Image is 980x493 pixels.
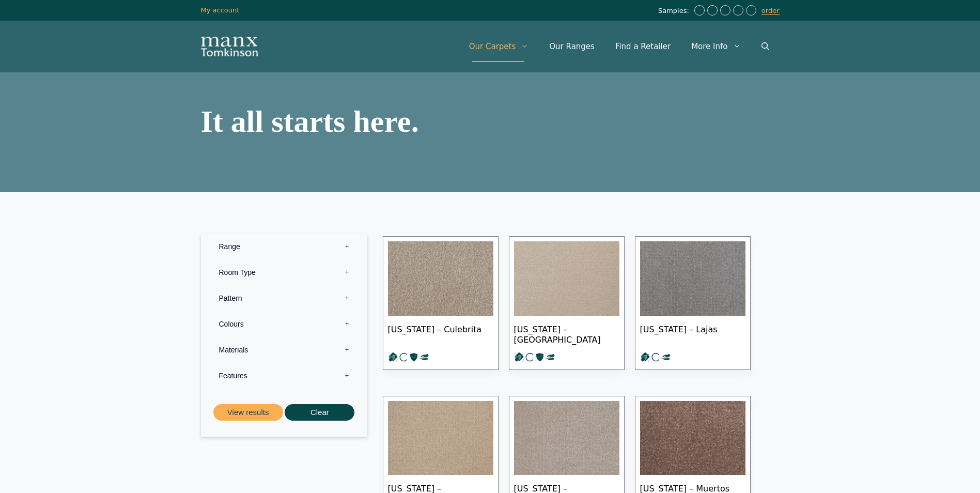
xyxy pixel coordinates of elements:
[201,106,485,137] h1: It all starts here.
[201,6,240,14] a: My account
[459,31,780,62] nav: Primary
[459,31,539,62] a: Our Carpets
[201,37,258,56] img: Manx Tomkinson
[209,363,360,389] label: Features
[209,259,360,285] label: Room Type
[539,31,605,62] a: Our Ranges
[209,337,360,363] label: Materials
[213,404,283,421] button: View results
[509,236,625,370] a: [US_STATE] – [GEOGRAPHIC_DATA]
[285,404,354,421] button: Clear
[209,285,360,311] label: Pattern
[209,234,360,259] label: Range
[605,31,681,62] a: Find a Retailer
[751,31,780,62] a: Open Search Bar
[761,7,780,15] a: order
[681,31,751,62] a: More Info
[635,236,751,370] a: [US_STATE] – Lajas
[383,236,499,370] a: [US_STATE] – Culebrita
[209,311,360,337] label: Colours
[388,316,493,352] span: [US_STATE] – Culebrita
[514,316,619,352] span: [US_STATE] – [GEOGRAPHIC_DATA]
[640,316,745,352] span: [US_STATE] – Lajas
[658,7,692,16] span: Samples:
